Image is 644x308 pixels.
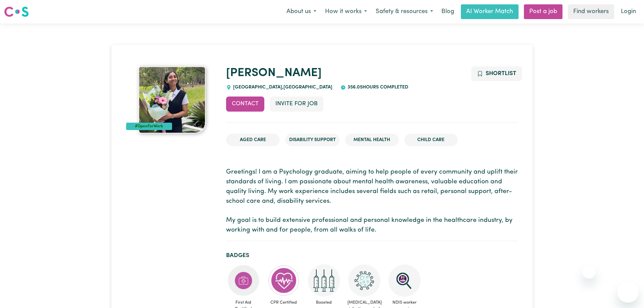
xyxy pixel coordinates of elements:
[139,66,206,133] img: Apurva
[226,97,264,111] button: Contact
[226,252,518,259] h2: Badges
[471,66,522,81] button: Add to shortlist
[4,4,29,19] a: Careseekers logo
[285,134,340,146] li: Disability Support
[348,264,380,297] img: CS Academy: COVID-19 Infection Control Training course completed
[617,4,640,19] a: Login
[404,134,458,146] li: Child care
[461,4,519,19] a: AI Worker Match
[371,5,437,19] button: Safety & resources
[231,85,332,90] span: [GEOGRAPHIC_DATA] , [GEOGRAPHIC_DATA]
[4,6,29,18] img: Careseekers logo
[524,4,562,19] a: Post a job
[308,264,340,297] img: Care and support worker has received booster dose of COVID-19 vaccination
[268,264,300,297] img: Care and support worker has completed CPR Certification
[282,5,321,19] button: About us
[617,281,639,303] iframe: Button to launch messaging window
[345,134,399,146] li: Mental Health
[227,264,260,297] img: Care and support worker has completed First Aid Certification
[486,71,516,76] span: Shortlist
[582,265,596,279] iframe: Close message
[270,97,323,111] button: Invite for Job
[126,123,172,130] div: #OpenForWork
[568,4,614,19] a: Find workers
[437,4,458,19] a: Blog
[321,5,371,19] button: How it works
[226,168,518,235] p: Greetings! I am a Psychology graduate, aiming to help people of every community and uplift their ...
[226,134,280,146] li: Aged Care
[126,66,218,133] a: Apurva's profile picture'#OpenForWork
[346,85,408,90] span: 356.05 hours completed
[388,264,421,297] img: NDIS Worker Screening Verified
[226,67,322,79] a: [PERSON_NAME]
